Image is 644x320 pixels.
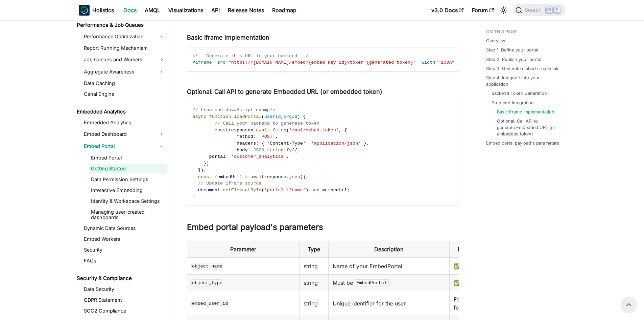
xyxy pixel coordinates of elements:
[259,134,275,139] span: 'POST'
[224,5,268,16] a: Release Notes
[82,234,167,244] a: Embed Workers
[82,79,167,88] a: Data Caching
[253,148,264,153] span: JSON
[347,188,350,193] span: ;
[209,154,225,159] span: portal
[209,114,231,119] span: function
[82,306,167,316] a: SOC2 Compliance
[204,168,206,173] span: ;
[229,128,251,133] span: response
[89,196,167,206] a: Identity & Workspace Settings
[237,148,248,153] span: body
[286,154,289,159] span: ,
[306,141,308,146] span: :
[82,245,167,255] a: Security
[82,223,167,233] a: Dynamic Data Sources
[492,100,534,106] a: Frontend Integration
[267,141,306,146] span: 'Content-Type'
[264,148,267,153] span: .
[261,114,264,119] span: (
[82,66,155,77] a: Aggregate Awareness
[297,114,300,119] span: )
[155,141,167,152] button: Collapse sidebar category 'Embed Portal'
[256,128,270,133] span: await
[267,148,292,153] span: stringify
[231,154,286,159] span: 'customer_analytics'
[281,114,284,119] span: ,
[225,154,228,159] span: :
[198,181,262,186] span: // Update iframe source
[450,241,489,258] th: Required
[268,5,301,16] a: Roadmap
[155,66,167,77] button: Expand sidebar category 'Aggregate Awareness'
[299,291,328,316] td: string
[328,258,450,275] td: Name of your EmbedPortal
[237,134,253,139] span: method
[191,279,223,286] code: object_type
[427,5,468,16] a: v3.0 Docs
[353,279,390,286] code: 'EmbedPortal'
[193,114,207,119] span: async
[344,128,347,133] span: {
[498,5,509,16] button: Switch between dark and light mode (currently light mode)
[486,65,559,72] a: Step 3: Generate embed credentials
[215,128,229,133] span: const
[195,60,212,65] span: iframe
[82,43,167,53] a: Report Running Mechanism
[82,31,155,42] a: Performance Optimization
[79,5,114,16] a: HolisticsHolistics
[322,188,325,193] span: =
[339,128,341,133] span: ,
[193,194,195,199] span: }
[486,38,505,44] a: Overview
[225,60,228,65] span: =
[193,54,309,59] span: <!-- Generate this URL in your backend -->
[75,274,167,283] a: Security & Compliance
[251,174,264,179] span: await
[82,141,155,152] a: Embed Portal
[286,174,289,179] span: .
[191,300,229,307] code: embed_user_id
[497,109,554,115] a: Basic iframe Implementation
[119,5,141,16] a: Docs
[164,5,207,16] a: Visualizations
[264,174,286,179] span: response
[251,128,253,133] span: =
[75,20,167,30] a: Performance & Job Queues
[201,168,204,173] span: )
[245,174,248,179] span: =
[89,175,167,184] a: Data Permission Settings
[193,107,276,112] span: // Frontend JavaScript example
[522,7,546,13] span: Search
[231,60,413,65] span: https://[DOMAIN_NAME]/embed/{embed_key_id}?token={generated_token}
[264,188,306,193] span: 'portal-iframe'
[492,90,547,97] a: Backend Token Generation
[89,186,167,195] a: Interactive Embedding
[468,5,498,16] a: Forum
[303,174,306,179] span: )
[187,241,299,258] th: Parameter
[299,274,328,291] td: string
[72,20,173,320] nav: Docs sidebar
[82,118,167,127] a: Embedded Analytics
[264,114,281,119] span: userId
[450,258,489,275] td: ✅
[450,291,489,316] td: For SSBI features
[207,5,224,16] a: API
[82,89,167,99] a: Canal Engine
[328,274,450,291] td: Must be
[413,60,416,65] span: "
[92,6,114,14] b: Holistics
[89,153,167,163] a: Embed Portal
[193,60,195,65] span: <
[513,4,565,16] button: Search (Ctrl+K)
[215,174,217,179] span: {
[141,5,164,16] a: AMQL
[187,222,459,235] h2: Embed portal payload's parameters
[217,174,239,179] span: embedUrl
[450,274,489,291] td: ✅
[497,118,556,137] a: Optional: Call API to generate Embedded URL (or embedded token)
[204,161,206,166] span: }
[435,60,438,65] span: =
[328,241,450,258] th: Description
